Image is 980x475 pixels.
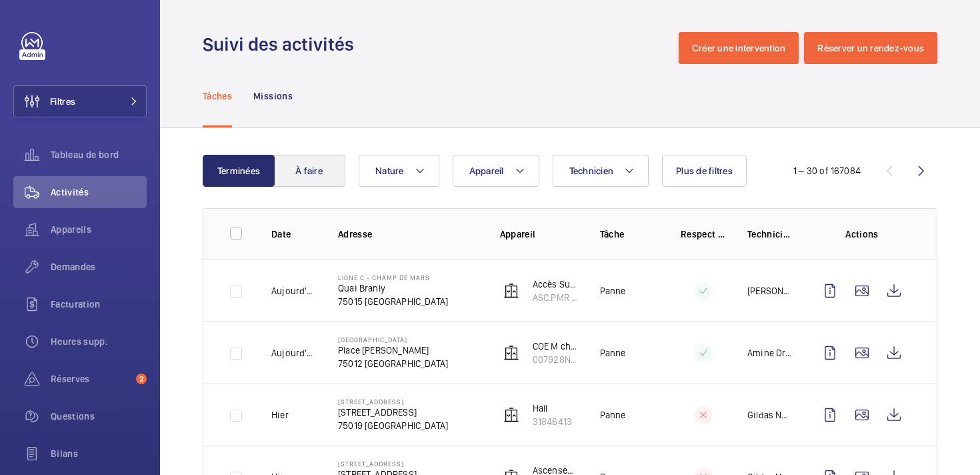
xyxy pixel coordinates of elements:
p: Actions [814,227,910,241]
p: Missions [253,89,293,103]
p: 007928N-M-3-90-0-17 [533,353,579,366]
p: Tâche [600,227,659,241]
p: Date [271,227,317,241]
span: Appareils [51,223,147,236]
span: Activités [51,185,147,199]
p: 75019 [GEOGRAPHIC_DATA] [338,419,448,432]
p: Technicien [747,227,793,241]
span: Heures supp. [51,335,147,348]
button: Nature [359,155,439,187]
p: COE M charge [533,340,579,353]
p: Place [PERSON_NAME] [338,344,448,357]
button: Plus de filtres [662,155,747,187]
p: Adresse [338,227,479,241]
span: Demandes [51,260,147,274]
span: Filtres [50,95,75,108]
button: Filtres [13,85,147,117]
p: Accès Suffren [533,278,579,291]
p: Panne [600,346,626,360]
p: Appareil [500,227,579,241]
button: Technicien [553,155,649,187]
span: Tableau de bord [51,148,147,161]
p: [PERSON_NAME] [747,284,793,298]
p: Tâches [203,89,232,103]
p: Aujourd'hui [271,346,317,360]
p: 31846413 [533,415,572,428]
h1: Suivi des activités [203,32,362,57]
p: Gildas Ndinga [747,408,793,422]
span: Technicien [569,165,614,176]
p: ASC.PMR 4540 [533,291,579,304]
p: [STREET_ADDRESS] [338,398,448,406]
p: [STREET_ADDRESS] [338,406,448,419]
span: Facturation [51,298,147,311]
p: Hall [533,402,572,415]
div: 1 – 30 of 167084 [793,164,861,177]
span: Réserves [51,372,131,386]
p: Quai Branly [338,282,448,295]
span: Questions [51,410,147,423]
button: Réserver un rendez-vous [804,32,937,64]
p: Aujourd'hui [271,284,317,298]
img: elevator.svg [503,283,519,299]
p: Hier [271,408,289,422]
button: Terminées [203,155,275,187]
p: [GEOGRAPHIC_DATA] [338,336,448,344]
p: Panne [600,284,626,298]
button: À faire [273,155,345,187]
p: Ligne C - CHAMP DE MARS [338,274,448,282]
span: 2 [136,374,147,384]
p: 75015 [GEOGRAPHIC_DATA] [338,295,448,308]
p: Panne [600,408,626,422]
span: Plus de filtres [676,165,733,176]
span: Appareil [469,165,504,176]
p: Amine Drine [747,346,793,360]
button: Créer une intervention [679,32,799,64]
p: Respect délai [681,227,726,241]
span: Nature [375,165,404,176]
p: [STREET_ADDRESS] [338,460,450,468]
img: elevator.svg [503,345,519,361]
span: Bilans [51,447,147,460]
button: Appareil [453,155,539,187]
p: 75012 [GEOGRAPHIC_DATA] [338,357,448,370]
img: elevator.svg [503,407,519,423]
